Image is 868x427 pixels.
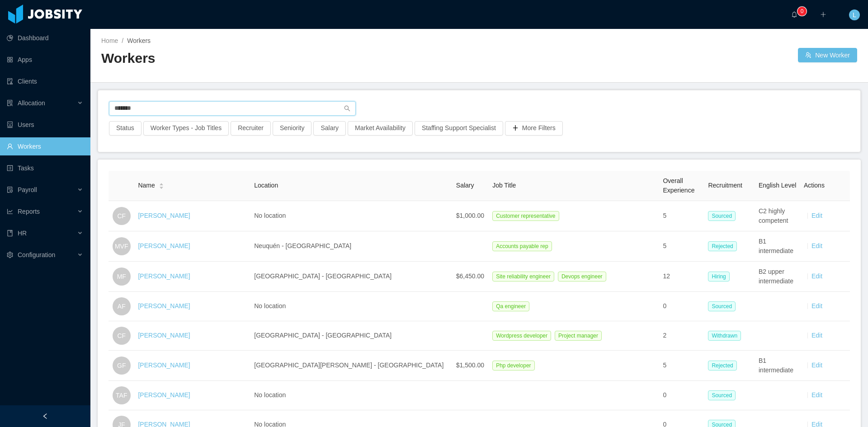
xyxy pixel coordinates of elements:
span: Rejected [708,241,736,251]
a: [PERSON_NAME] [138,242,190,249]
i: icon: book [7,230,13,236]
button: icon: usergroup-addNew Worker [798,48,857,62]
i: icon: setting [7,252,13,258]
td: No location [250,381,453,410]
a: [PERSON_NAME] [138,361,190,369]
span: Site reliability engineer [492,272,554,282]
a: [PERSON_NAME] [138,272,190,280]
button: Staffing Support Specialist [415,121,503,136]
td: 0 [659,381,704,410]
span: GF [117,357,126,375]
a: Edit [811,361,822,369]
i: icon: search [344,105,350,112]
a: icon: auditClients [7,72,83,90]
td: [GEOGRAPHIC_DATA][PERSON_NAME] - [GEOGRAPHIC_DATA] [250,351,453,381]
button: Worker Types - Job Titles [143,121,229,136]
span: Sourced [708,211,736,221]
span: / [122,37,123,44]
button: Status [109,121,142,136]
span: L [853,9,856,20]
span: Job Title [492,182,516,189]
span: Salary [456,182,474,189]
a: [PERSON_NAME] [138,212,190,219]
span: TAF [116,386,127,404]
span: Hiring [708,272,729,282]
span: HR [18,230,27,237]
a: icon: appstoreApps [7,51,83,69]
span: Rejected [708,361,736,371]
h2: Workers [101,49,479,68]
sup: 0 [797,7,807,16]
span: Allocation [18,99,45,107]
td: 5 [659,201,704,231]
span: Php developer [492,361,534,371]
span: MF [117,267,126,286]
i: icon: file-protect [7,187,13,193]
td: C2 highly competent [755,201,800,231]
i: icon: plus [820,11,826,18]
span: Accounts payable rep [492,241,552,251]
span: Location [254,182,278,189]
a: [PERSON_NAME] [138,391,190,399]
a: Edit [811,242,822,249]
i: icon: bell [791,11,797,18]
a: [PERSON_NAME] [138,332,190,339]
td: Neuquén - [GEOGRAPHIC_DATA] [250,231,453,262]
a: icon: pie-chartDashboard [7,29,83,47]
a: Edit [811,302,822,310]
span: $6,450.00 [456,272,484,280]
a: icon: userWorkers [7,137,83,155]
a: icon: profileTasks [7,159,83,177]
span: Actions [804,182,825,189]
span: Name [138,181,155,190]
td: [GEOGRAPHIC_DATA] - [GEOGRAPHIC_DATA] [250,321,453,351]
td: No location [250,201,453,231]
i: icon: line-chart [7,208,13,215]
td: [GEOGRAPHIC_DATA] - [GEOGRAPHIC_DATA] [250,262,453,292]
span: Qa engineer [492,301,529,311]
span: Reports [18,208,40,215]
span: $1,000.00 [456,212,484,219]
div: Sort [159,182,164,188]
span: Wordpress developer [492,331,551,341]
i: icon: caret-down [159,185,164,188]
a: icon: robotUsers [7,116,83,134]
td: No location [250,292,453,321]
span: $1,500.00 [456,361,484,369]
td: 2 [659,321,704,351]
button: Salary [313,121,346,136]
span: CF [117,207,126,225]
span: CF [117,327,126,345]
a: Edit [811,272,822,280]
td: 5 [659,351,704,381]
span: English Level [759,182,796,189]
span: Configuration [18,251,55,258]
a: Edit [811,212,822,219]
span: Workers [127,37,151,44]
span: Devops engineer [558,272,606,282]
a: [PERSON_NAME] [138,302,190,310]
a: Edit [811,391,822,399]
span: Sourced [708,301,736,311]
span: Project manager [555,331,602,341]
span: Customer representative [492,211,559,221]
td: B2 upper intermediate [755,262,800,292]
span: Sourced [708,390,736,400]
a: Edit [811,332,822,339]
td: B1 intermediate [755,351,800,381]
button: icon: plusMore Filters [505,121,563,136]
span: Withdrawn [708,331,741,341]
a: Home [101,37,118,44]
span: Payroll [18,186,37,193]
span: MVF [115,237,128,255]
button: Market Availability [348,121,413,136]
td: 12 [659,262,704,292]
td: B1 intermediate [755,231,800,262]
button: Seniority [273,121,311,136]
i: icon: caret-up [159,182,164,185]
span: AF [118,297,126,315]
i: icon: solution [7,100,13,106]
span: Recruitment [708,182,742,189]
td: 5 [659,231,704,262]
